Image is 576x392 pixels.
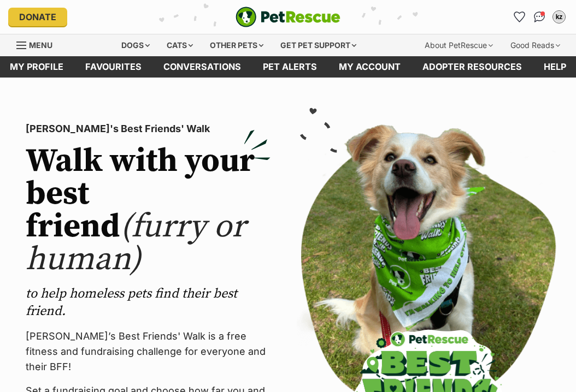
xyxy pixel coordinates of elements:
div: Dogs [114,34,157,56]
p: to help homeless pets find their best friend. [26,285,271,320]
a: Pet alerts [252,56,328,78]
div: About PetRescue [417,34,501,56]
h2: Walk with your best friend [26,145,271,276]
img: chat-41dd97257d64d25036548639549fe6c8038ab92f7586957e7f3b1b290dea8141.svg [534,11,545,22]
a: My account [328,56,412,78]
img: logo-e224e6f780fb5917bec1dbf3a21bbac754714ae5b6737aabdf751b685950b380.svg [236,7,340,27]
a: Donate [8,8,67,26]
span: (furry or human) [26,206,245,280]
div: Cats [159,34,201,56]
span: Menu [29,40,52,50]
a: Favourites [511,8,528,26]
div: kz [554,11,565,22]
a: conversations [152,56,252,78]
button: My account [550,8,568,26]
ul: Account quick links [511,8,568,26]
p: [PERSON_NAME]’s Best Friends' Walk is a free fitness and fundraising challenge for everyone and t... [26,329,271,375]
a: Adopter resources [412,56,533,78]
a: Conversations [531,8,548,26]
a: Menu [16,34,60,54]
a: PetRescue [236,7,340,27]
div: Get pet support [273,34,364,56]
div: Good Reads [503,34,568,56]
a: Favourites [74,56,152,78]
div: Other pets [202,34,271,56]
p: [PERSON_NAME]'s Best Friends' Walk [26,121,271,136]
